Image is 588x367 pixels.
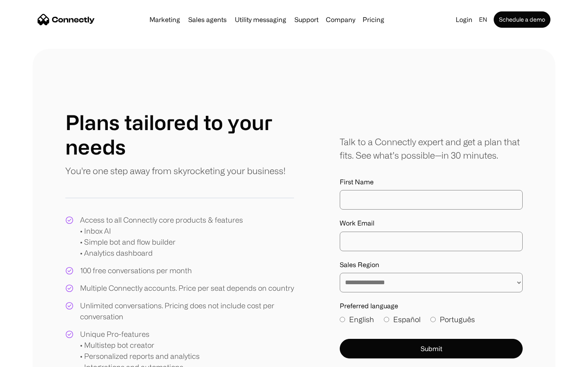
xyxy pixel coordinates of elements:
label: Preferred language [340,302,523,310]
label: Work Email [340,219,523,227]
div: en [479,14,487,25]
div: Unlimited conversations. Pricing does not include cost per conversation [80,300,294,322]
label: Português [430,314,475,325]
div: en [476,14,492,25]
label: First Name [340,178,523,186]
a: Marketing [146,16,183,23]
aside: Language selected: English [8,352,49,364]
a: Sales agents [185,16,230,23]
h1: Plans tailored to your needs [65,110,294,159]
div: Talk to a Connectly expert and get a plan that fits. See what’s possible—in 30 minutes. [340,135,523,162]
a: home [38,13,95,26]
label: Español [384,314,421,325]
a: Support [291,16,322,23]
a: Schedule a demo [494,11,550,28]
input: Español [384,317,389,322]
div: Multiple Connectly accounts. Price per seat depends on country [80,283,294,294]
div: Company [326,14,355,25]
ul: Language list [16,353,49,364]
label: English [340,314,374,325]
a: Pricing [359,16,388,23]
button: Submit [340,339,523,358]
input: English [340,317,345,322]
label: Sales Region [340,261,523,269]
div: Company [323,14,358,25]
div: 100 free conversations per month [80,265,192,276]
div: Access to all Connectly core products & features • Inbox AI • Simple bot and flow builder • Analy... [80,214,243,259]
input: Português [430,317,436,322]
a: Login [452,14,476,25]
a: Utility messaging [232,16,290,23]
p: You're one step away from skyrocketing your business! [65,164,285,177]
